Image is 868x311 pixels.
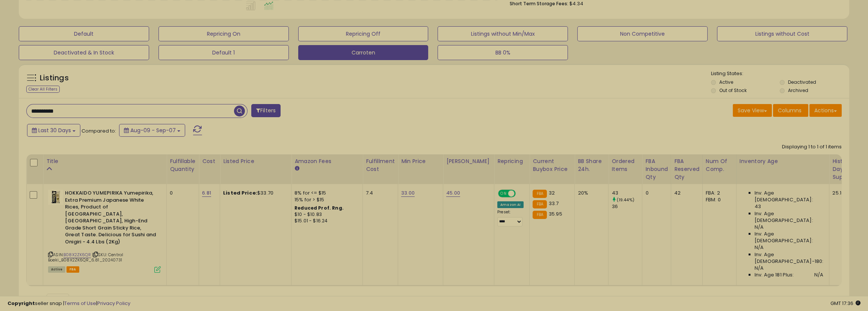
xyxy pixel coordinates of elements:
b: Short Term Storage Fees: [510,0,568,7]
div: Fulfillable Quantity [170,157,196,173]
button: BB 0% [438,45,568,60]
span: Inv. Age [DEMOGRAPHIC_DATA]: [755,231,823,244]
span: Columns [778,107,802,114]
span: 35.95 [549,210,562,217]
div: Fulfillment Cost [366,157,395,173]
span: Inv. Age [DEMOGRAPHIC_DATA]-180: [755,251,823,265]
div: 0 [170,190,193,196]
small: FBA [533,200,546,208]
span: All listings currently available for purchase on Amazon [48,266,65,273]
div: Preset: [497,210,524,226]
div: FBM: 0 [706,196,731,203]
span: Aug-09 - Sep-07 [130,127,176,134]
span: N/A [755,244,764,251]
button: Carroten [298,45,429,60]
button: Repricing Off [298,26,429,41]
a: Terms of Use [64,300,96,307]
span: N/A [755,224,764,231]
div: 0 [645,190,665,196]
div: Listed Price [223,157,288,165]
button: Deactivated & In Stock [19,45,149,60]
div: Inventory Age [740,157,826,165]
button: Filters [251,104,281,117]
small: FBA [533,190,546,198]
div: Amazon Fees [294,157,359,165]
small: (19.44%) [617,197,634,203]
div: seller snap | | [8,300,130,307]
span: N/A [814,272,823,278]
span: FBA [66,266,79,273]
label: Active [719,79,733,85]
button: Columns [773,104,808,117]
button: Default 1 [159,45,289,60]
button: Aug-09 - Sep-07 [119,124,185,137]
a: 33.00 [401,189,415,197]
span: 32 [549,189,555,196]
span: 2025-10-8 17:36 GMT [830,300,860,307]
button: Listings without Cost [717,26,847,41]
div: Title [46,157,163,165]
button: Last 30 Days [27,124,80,137]
div: Min Price [401,157,440,165]
div: 25.10 [832,190,857,196]
div: $33.70 [223,190,285,196]
span: ON [499,190,508,197]
button: Actions [809,104,842,117]
div: 8% for <= $15 [294,190,357,196]
h5: Listings [40,73,69,83]
button: Save View [733,104,772,117]
a: 45.00 [446,189,460,197]
button: Default [19,26,149,41]
div: Cost [202,157,217,165]
button: Listings without Min/Max [438,26,568,41]
div: BB Share 24h. [578,157,605,173]
label: Out of Stock [719,87,747,94]
span: Inv. Age [DEMOGRAPHIC_DATA]: [755,190,823,203]
div: FBA: 2 [706,190,731,196]
label: Archived [788,87,808,94]
p: Listing States: [711,70,849,77]
span: | SKU: Central Boeki_B08X2ZK6QR_6.81_20240731 [48,252,123,263]
small: FBA [533,211,546,219]
strong: Copyright [8,300,35,307]
div: FBA Reserved Qty [674,157,699,181]
b: Listed Price: [223,189,257,196]
button: Non Competitive [577,26,708,41]
span: 43 [755,203,761,210]
div: Ordered Items [611,157,639,173]
span: Compared to: [82,127,116,134]
div: FBA inbound Qty [645,157,668,181]
img: 41ntNdc-daL._SL40_.jpg [48,190,63,205]
span: N/A [755,265,764,272]
a: Privacy Policy [97,300,130,307]
div: Current Buybox Price [533,157,571,173]
div: Displaying 1 to 1 of 1 items [782,143,842,151]
b: HOKKAIDO YUMEPIRIKA Yumepirika, Extra Premium Japanese White Rices, Product of [GEOGRAPHIC_DATA],... [65,190,156,248]
b: Reduced Prof. Rng. [294,205,344,211]
a: B08X2ZK6QR [63,252,91,258]
a: 6.81 [202,189,211,197]
div: [PERSON_NAME] [446,157,491,165]
span: Inv. Age 181 Plus: [755,272,794,278]
div: 15% for > $15 [294,196,357,203]
div: $15.01 - $16.24 [294,218,357,224]
label: Deactivated [788,79,816,85]
span: 33.7 [549,200,559,207]
small: Amazon Fees. [294,165,299,172]
div: $10 - $10.83 [294,211,357,218]
div: Repricing [497,157,526,165]
div: 42 [674,190,697,196]
div: 43 [611,190,642,196]
span: OFF [515,190,527,197]
div: 7.4 [366,190,392,196]
span: Last 30 Days [38,127,71,134]
div: ASIN: [48,190,161,272]
div: Amazon AI [497,201,524,208]
button: Repricing On [159,26,289,41]
div: 36 [611,203,642,210]
div: 20% [578,190,602,196]
div: Num of Comp. [706,157,733,173]
div: Clear All Filters [26,86,60,93]
div: Historical Days Of Supply [832,157,860,181]
span: Inv. Age [DEMOGRAPHIC_DATA]: [755,210,823,224]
